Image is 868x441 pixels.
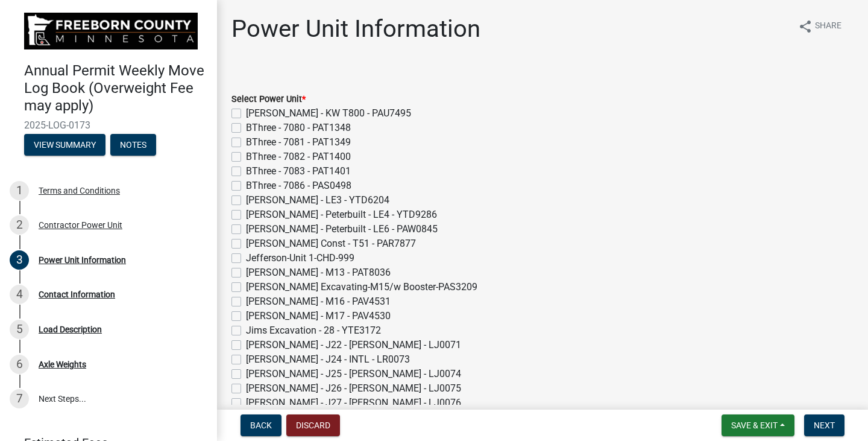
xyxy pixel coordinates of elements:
[246,164,351,179] label: BThree - 7083 - PAT1401
[246,236,416,251] label: [PERSON_NAME] Const - T51 - PAR7877
[246,222,438,236] label: [PERSON_NAME] - Peterbuilt - LE6 - PAW0845
[246,150,351,164] label: BThree - 7082 - PAT1400
[246,265,391,280] label: [PERSON_NAME] - M13 - PAT8036
[10,389,29,408] div: 7
[731,420,778,430] span: Save & Exit
[246,294,391,309] label: [PERSON_NAME] - M16 - PAV4531
[231,14,480,43] h1: Power Unit Information
[246,338,461,352] label: [PERSON_NAME] - J22 - [PERSON_NAME] - LJ0071
[814,420,835,430] span: Next
[39,221,122,229] div: Contractor Power Unit
[246,309,391,323] label: [PERSON_NAME] - M17 - PAV4530
[10,250,29,270] div: 3
[39,290,115,299] div: Contact Information
[246,135,351,150] label: BThree - 7081 - PAT1349
[39,360,86,369] div: Axle Weights
[110,134,156,156] button: Notes
[10,285,29,304] div: 4
[246,367,461,381] label: [PERSON_NAME] - J25 - [PERSON_NAME] - LJ0074
[24,13,198,49] img: Freeborn County, Minnesota
[798,19,813,34] i: share
[246,251,354,265] label: Jefferson-Unit 1-CHD-999
[39,325,102,334] div: Load Description
[250,420,272,430] span: Back
[39,256,126,264] div: Power Unit Information
[246,179,351,193] label: BThree - 7086 - PAS0498
[246,208,437,222] label: [PERSON_NAME] - Peterbuilt - LE4 - YTD9286
[246,396,461,410] label: [PERSON_NAME] - J27 - [PERSON_NAME] - LJ0076
[24,141,105,150] wm-modal-confirm: Summary
[10,355,29,374] div: 6
[10,320,29,339] div: 5
[246,381,461,396] label: [PERSON_NAME] - J26 - [PERSON_NAME] - LJ0075
[246,352,410,367] label: [PERSON_NAME] - J24 - INTL - LR0073
[24,119,193,131] span: 2025-LOG-0173
[10,215,29,235] div: 2
[804,414,844,436] button: Next
[24,62,207,114] h4: Annual Permit Weekly Move Log Book (Overweight Fee may apply)
[286,414,340,436] button: Discard
[788,14,851,38] button: shareShare
[39,186,120,195] div: Terms and Conditions
[241,414,281,436] button: Back
[246,323,381,338] label: Jims Excavation - 28 - YTE3172
[231,95,306,104] label: Select Power Unit
[10,181,29,200] div: 1
[722,414,794,436] button: Save & Exit
[246,280,477,294] label: [PERSON_NAME] Excavating-M15/w Booster-PAS3209
[246,193,389,208] label: [PERSON_NAME] - LE3 - YTD6204
[24,134,105,156] button: View Summary
[110,141,156,150] wm-modal-confirm: Notes
[246,106,411,121] label: [PERSON_NAME] - KW T800 - PAU7495
[815,19,841,34] span: Share
[246,121,351,135] label: BThree - 7080 - PAT1348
